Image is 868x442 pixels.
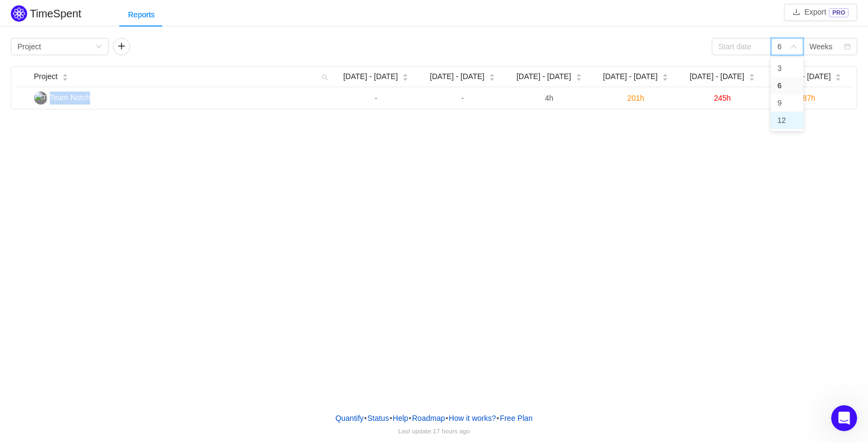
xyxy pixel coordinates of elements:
[749,72,755,80] div: Sort
[390,414,392,422] span: •
[576,72,582,80] div: Sort
[489,76,495,80] i: icon: caret-down
[784,4,857,21] button: icon: downloadExportPRO
[790,43,797,51] i: icon: down
[545,94,553,102] span: 4h
[448,410,496,426] button: How it works?
[119,3,163,27] div: Reports
[802,94,815,102] span: 87h
[375,94,378,102] span: -
[835,72,841,80] div: Sort
[662,76,668,80] i: icon: caret-down
[30,8,81,19] h2: TimeSpent
[496,414,499,422] span: •
[34,92,47,105] img: TN
[489,72,495,80] div: Sort
[17,38,41,55] div: Project
[831,405,857,431] iframe: Intercom live chat
[367,410,390,426] a: Status
[62,72,68,80] div: Sort
[402,72,409,80] div: Sort
[714,94,731,102] span: 245h
[364,414,367,422] span: •
[412,410,446,426] a: Roadmap
[398,427,470,434] span: Last update:
[113,38,130,55] button: icon: plus
[771,112,803,129] li: 12
[835,73,841,76] i: icon: caret-up
[50,93,91,102] span: Team Notch
[662,73,668,76] i: icon: caret-up
[777,38,782,55] div: 6
[335,410,364,426] a: Quantify
[603,71,658,82] span: [DATE] - [DATE]
[317,67,333,87] i: icon: search
[392,410,409,426] a: Help
[662,72,668,80] div: Sort
[445,414,448,422] span: •
[409,414,412,422] span: •
[627,94,644,102] span: 201h
[835,76,841,80] i: icon: caret-down
[62,76,68,80] i: icon: caret-down
[95,43,102,51] i: icon: down
[433,427,470,434] span: 17 hours ago
[712,38,771,55] input: Start date
[576,76,582,80] i: icon: caret-down
[516,71,571,82] span: [DATE] - [DATE]
[62,73,68,76] i: icon: caret-up
[489,73,495,76] i: icon: caret-up
[430,71,484,82] span: [DATE] - [DATE]
[844,43,851,51] i: icon: calendar
[403,76,409,80] i: icon: caret-down
[11,5,27,22] img: Quantify logo
[771,94,803,112] li: 9
[771,77,803,94] li: 6
[403,73,409,76] i: icon: caret-up
[809,38,833,55] div: Weeks
[690,71,744,82] span: [DATE] - [DATE]
[771,60,803,77] li: 3
[34,71,58,82] span: Project
[576,73,582,76] i: icon: caret-up
[749,76,755,80] i: icon: caret-down
[749,73,755,76] i: icon: caret-up
[343,71,398,82] span: [DATE] - [DATE]
[776,71,831,82] span: [DATE] - [DATE]
[499,410,533,426] button: Free Plan
[461,94,464,102] span: -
